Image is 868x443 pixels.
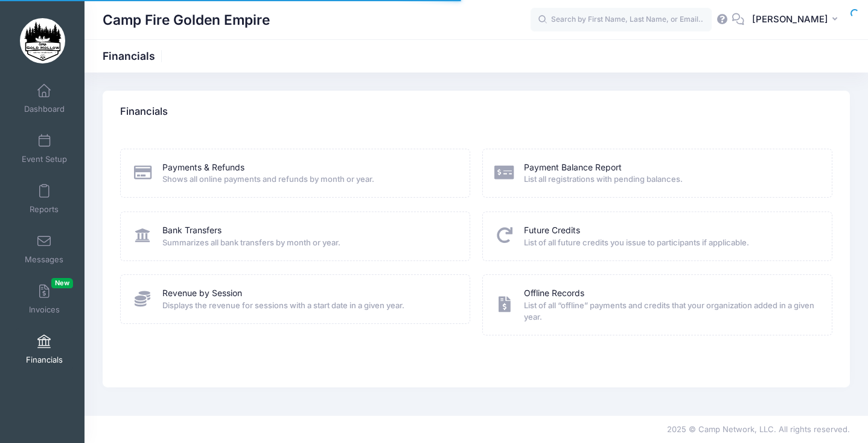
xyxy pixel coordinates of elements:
[524,300,816,323] span: List of all “offline” payments and credits that your organization added in a given year.
[524,224,580,237] a: Future Credits
[16,278,73,320] a: InvoicesNew
[162,224,222,237] a: Bank Transfers
[16,328,73,370] a: Financials
[24,104,65,114] span: Dashboard
[20,18,65,63] img: Camp Fire Golden Empire
[26,355,63,365] span: Financials
[51,278,73,288] span: New
[667,424,850,434] span: 2025 © Camp Network, LLC. All rights reserved.
[162,237,455,249] span: Summarizes all bank transfers by month or year.
[22,154,67,164] span: Event Setup
[16,77,73,120] a: Dashboard
[752,13,828,26] span: [PERSON_NAME]
[162,287,242,300] a: Revenue by Session
[103,6,270,34] h1: Camp Fire Golden Empire
[16,128,73,170] a: Event Setup
[16,178,73,220] a: Reports
[162,300,455,312] span: Displays the revenue for sessions with a start date in a given year.
[531,8,712,32] input: Search by First Name, Last Name, or Email...
[524,237,816,249] span: List of all future credits you issue to participants if applicable.
[29,305,60,315] span: Invoices
[524,161,622,174] a: Payment Balance Report
[524,287,584,300] a: Offline Records
[120,95,168,129] h4: Financials
[524,173,816,186] span: List all registrations with pending balances.
[30,204,59,215] span: Reports
[162,161,244,174] a: Payments & Refunds
[25,254,63,265] span: Messages
[103,50,165,62] h1: Financials
[16,228,73,270] a: Messages
[162,173,455,186] span: Shows all online payments and refunds by month or year.
[744,6,850,34] button: [PERSON_NAME]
